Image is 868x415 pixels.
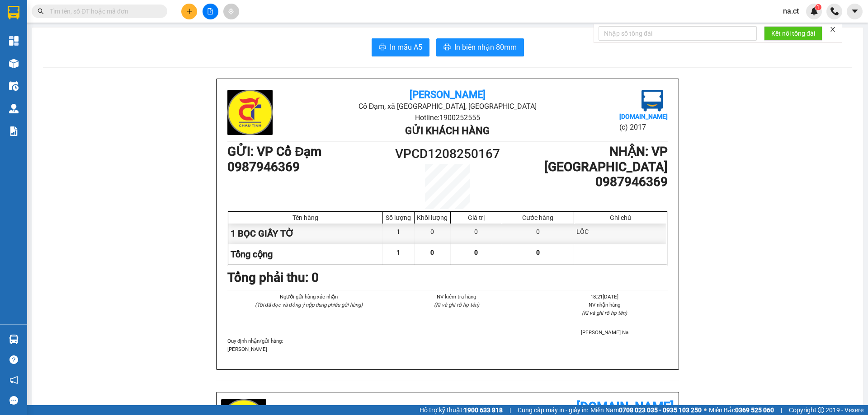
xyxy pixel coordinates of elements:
[301,101,594,112] li: Cổ Đạm, xã [GEOGRAPHIC_DATA], [GEOGRAPHIC_DATA]
[390,42,422,53] span: In mẫu A5
[228,8,234,14] span: aim
[383,224,415,244] div: 1
[9,59,19,68] img: warehouse-icon
[396,249,400,256] span: 1
[815,4,821,10] sup: 1
[430,249,434,256] span: 0
[434,302,479,308] i: (Kí và ghi rõ họ tên)
[379,43,386,52] span: printer
[9,126,19,136] img: solution-icon
[231,214,380,221] div: Tên hàng
[9,355,18,364] span: question-circle
[255,302,363,308] i: (Tôi đã đọc và đồng ý nộp dung phiếu gửi hàng)
[847,4,863,19] button: caret-down
[9,104,19,113] img: warehouse-icon
[451,224,502,244] div: 0
[405,125,490,136] b: Gửi khách hàng
[599,26,757,41] input: Nhập số tổng đài
[9,36,19,46] img: dashboard-icon
[764,26,822,41] button: Kết nối tổng đài
[509,405,511,415] span: |
[518,405,588,415] span: Cung cấp máy in - giấy in:
[38,8,44,14] span: search
[50,6,156,16] input: Tìm tên, số ĐT hoặc mã đơn
[9,396,18,405] span: message
[574,224,667,244] div: LÔC
[454,42,517,53] span: In biên nhận 80mm
[542,293,668,301] li: 18:21[DATE]
[503,174,668,190] h1: 0987946369
[830,26,836,33] span: close
[735,406,774,414] strong: 0369 525 060
[227,90,273,135] img: logo.jpg
[203,4,218,19] button: file-add
[619,121,668,133] li: (c) 2017
[542,301,668,309] li: NV nhận hàng
[415,224,451,244] div: 0
[228,224,383,244] div: 1 BỌC GIẤY TỜ
[301,112,594,123] li: Hotline: 1900252555
[245,293,372,301] li: Người gửi hàng xác nhận
[544,144,668,174] b: NHẬN : VP [GEOGRAPHIC_DATA]
[393,293,519,301] li: NV kiểm tra hàng
[410,89,486,100] b: [PERSON_NAME]
[709,405,774,415] span: Miền Bắc
[619,406,702,414] strong: 0708 023 035 - 0935 103 250
[9,376,18,384] span: notification
[590,405,702,415] span: Miền Nam
[223,4,239,19] button: aim
[231,249,273,260] span: Tổng cộng
[372,38,429,56] button: printerIn mẫu A5
[181,4,197,19] button: plus
[536,249,540,256] span: 0
[227,159,392,175] h1: 0987946369
[453,214,500,221] div: Giá trị
[619,113,668,120] b: [DOMAIN_NAME]
[385,214,412,221] div: Số lượng
[9,335,19,344] img: warehouse-icon
[227,337,668,353] div: Quy định nhận/gửi hàng :
[227,345,668,353] p: [PERSON_NAME]
[227,144,321,159] b: GỬI : VP Cổ Đạm
[505,214,571,221] div: Cước hàng
[436,38,524,56] button: printerIn biên nhận 80mm
[771,28,815,38] span: Kết nối tổng đài
[474,249,478,256] span: 0
[9,81,19,91] img: warehouse-icon
[830,7,839,15] img: phone-icon
[576,214,665,221] div: Ghi chú
[207,8,213,14] span: file-add
[704,408,707,412] span: ⚪️
[582,310,627,316] i: (Kí và ghi rõ họ tên)
[420,405,503,415] span: Hỗ trợ kỹ thuật:
[642,90,663,112] img: logo.jpg
[502,224,574,244] div: 0
[576,399,674,414] b: [DOMAIN_NAME]
[810,7,818,15] img: icon-new-feature
[227,270,319,285] b: Tổng phải thu: 0
[417,214,448,221] div: Khối lượng
[816,4,820,10] span: 1
[781,405,782,415] span: |
[186,8,193,14] span: plus
[464,406,503,414] strong: 1900 633 818
[776,5,806,17] span: na.ct
[851,7,859,15] span: caret-down
[818,407,824,413] span: copyright
[8,6,19,19] img: logo-vxr
[542,328,668,336] li: [PERSON_NAME] Na
[392,144,503,164] h1: VPCD1208250167
[443,43,451,52] span: printer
